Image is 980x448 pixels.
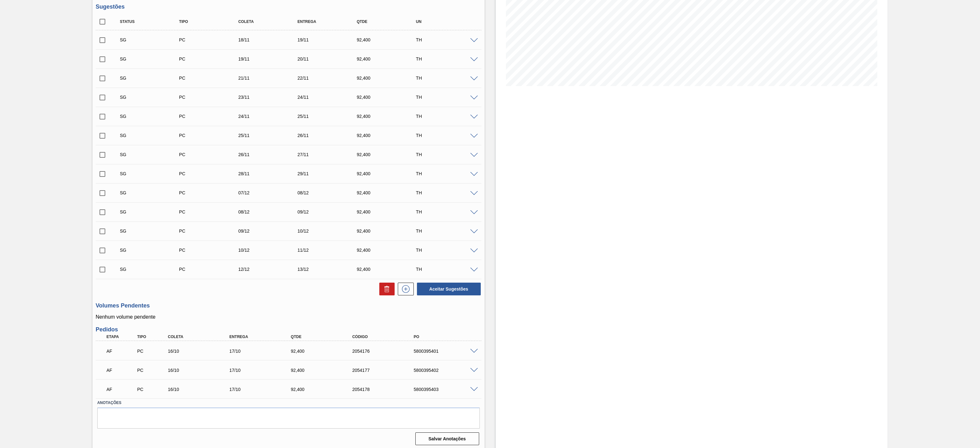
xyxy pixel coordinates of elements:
[355,76,423,81] div: 92,400
[296,19,364,24] div: Entrega
[96,326,481,333] h3: Pedidos
[107,349,137,354] p: AF
[96,4,481,10] h3: Sugestões
[355,190,423,195] div: 92,400
[96,302,481,309] h3: Volumes Pendentes
[177,267,246,272] div: Pedido de Compra
[237,267,305,272] div: 12/12/2025
[228,349,299,354] div: 17/10/2025
[136,335,169,339] div: Tipo
[107,368,137,373] p: AF
[355,228,423,234] div: 92,400
[177,190,246,195] div: Pedido de Compra
[296,114,364,119] div: 25/11/2025
[355,267,423,272] div: 92,400
[118,95,187,100] div: Sugestão Criada
[177,95,246,100] div: Pedido de Compra
[289,335,360,339] div: Qtde
[412,335,483,339] div: PO
[166,387,237,392] div: 16/10/2025
[296,228,364,234] div: 10/12/2025
[412,349,483,354] div: 5800395401
[296,190,364,195] div: 08/12/2025
[177,209,246,214] div: Pedido de Compra
[414,19,483,24] div: UN
[414,190,483,195] div: TH
[237,133,305,138] div: 25/11/2025
[166,368,237,373] div: 16/10/2025
[118,37,187,42] div: Sugestão Criada
[296,267,364,272] div: 13/12/2025
[414,267,483,272] div: TH
[177,171,246,176] div: Pedido de Compra
[118,190,187,195] div: Sugestão Criada
[118,267,187,272] div: Sugestão Criada
[177,228,246,234] div: Pedido de Compra
[414,114,483,119] div: TH
[289,387,360,392] div: 92,400
[414,37,483,42] div: TH
[177,133,246,138] div: Pedido de Compra
[412,387,483,392] div: 5800395403
[177,114,246,119] div: Pedido de Compra
[414,209,483,214] div: TH
[237,114,305,119] div: 24/11/2025
[296,209,364,214] div: 09/12/2025
[376,283,395,295] div: Excluir Sugestões
[107,387,137,392] p: AF
[355,248,423,253] div: 92,400
[414,133,483,138] div: TH
[118,209,187,214] div: Sugestão Criada
[177,76,246,81] div: Pedido de Compra
[118,171,187,176] div: Sugestão Criada
[228,368,299,373] div: 17/10/2025
[296,248,364,253] div: 11/12/2025
[296,171,364,176] div: 29/11/2025
[118,248,187,253] div: Sugestão Criada
[351,368,421,373] div: 2054177
[417,283,481,295] button: Aceitar Sugestões
[105,335,139,339] div: Etapa
[414,228,483,234] div: TH
[118,56,187,61] div: Sugestão Criada
[237,248,305,253] div: 10/12/2025
[296,95,364,100] div: 24/11/2025
[177,19,246,24] div: Tipo
[414,95,483,100] div: TH
[118,19,187,24] div: Status
[118,114,187,119] div: Sugestão Criada
[136,387,169,392] div: Pedido de Compra
[237,37,305,42] div: 18/11/2025
[414,56,483,61] div: TH
[296,76,364,81] div: 22/11/2025
[296,56,364,61] div: 20/11/2025
[289,368,360,373] div: 92,400
[355,209,423,214] div: 92,400
[355,37,423,42] div: 92,400
[355,95,423,100] div: 92,400
[414,171,483,176] div: TH
[395,283,414,295] div: Nova sugestão
[355,171,423,176] div: 92,400
[415,432,479,445] button: Salvar Anotações
[166,349,237,354] div: 16/10/2025
[237,56,305,61] div: 19/11/2025
[118,76,187,81] div: Sugestão Criada
[177,152,246,157] div: Pedido de Compra
[136,349,169,354] div: Pedido de Compra
[355,56,423,61] div: 92,400
[105,382,139,396] div: Aguardando Faturamento
[97,398,480,408] label: Anotações
[177,56,246,61] div: Pedido de Compra
[351,335,421,339] div: Código
[414,76,483,81] div: TH
[296,152,364,157] div: 27/11/2025
[118,152,187,157] div: Sugestão Criada
[237,76,305,81] div: 21/11/2025
[289,349,360,354] div: 92,400
[228,335,299,339] div: Entrega
[136,368,169,373] div: Pedido de Compra
[414,282,481,296] div: Aceitar Sugestões
[296,133,364,138] div: 26/11/2025
[237,190,305,195] div: 07/12/2025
